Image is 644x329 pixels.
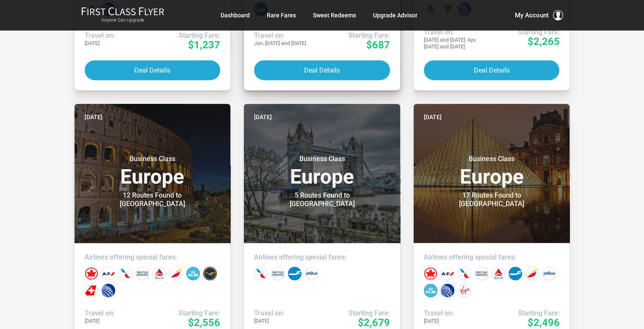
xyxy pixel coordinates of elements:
[515,10,563,20] button: My Account
[81,7,164,16] img: First Class Flyer
[100,155,205,163] small: Business Class
[439,155,544,163] small: Business Class
[152,267,166,280] div: Delta Airlines
[305,267,318,280] div: JetBlue
[373,8,417,23] a: Upgrade Advisor
[424,284,437,297] div: KLM
[424,253,560,262] h4: Airlines offering special fares:
[525,267,539,280] div: Iberia
[119,267,132,280] div: American Airlines
[81,7,164,24] a: First Class FlyerAnyone Can Upgrade
[186,267,200,280] div: KLM
[439,191,544,208] div: 17 Routes Found to [GEOGRAPHIC_DATA]
[254,267,268,280] div: American Airlines
[254,60,390,80] button: Deal Details
[254,112,272,122] time: [DATE]
[203,267,217,280] div: Lufthansa
[269,155,375,163] small: Business Class
[441,267,454,280] div: Air France
[85,60,221,80] button: Deal Details
[288,267,301,280] div: Finnair
[81,17,164,23] small: Anyone Can Upgrade
[542,267,556,280] div: JetBlue
[85,253,221,262] h4: Airlines offering special fares:
[271,267,285,280] div: British Airways
[424,112,442,122] time: [DATE]
[458,267,471,280] div: American Airlines
[441,284,454,297] div: United
[509,267,522,280] div: Finnair
[169,267,183,280] div: Iberia
[269,191,375,208] div: 5 Routes Found to [GEOGRAPHIC_DATA]
[100,191,205,208] div: 12 Routes Found to [GEOGRAPHIC_DATA]
[102,267,115,280] div: Air France
[424,155,560,187] h3: Europe
[135,267,149,280] div: British Airways
[254,155,390,187] h3: Europe
[85,112,102,122] time: [DATE]
[221,8,250,23] a: Dashboard
[85,155,221,187] h3: Europe
[424,60,560,80] button: Deal Details
[313,8,356,23] a: Sweet Redeems
[458,284,471,297] div: Virgin Atlantic
[267,8,296,23] a: Rare Fares
[85,267,98,280] div: Air Canada
[475,267,488,280] div: British Airways
[515,10,549,20] span: My Account
[424,267,437,280] div: Air Canada
[254,253,390,262] h4: Airlines offering special fares:
[85,284,98,297] div: Swiss
[492,267,505,280] div: Delta Airlines
[102,284,115,297] div: United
